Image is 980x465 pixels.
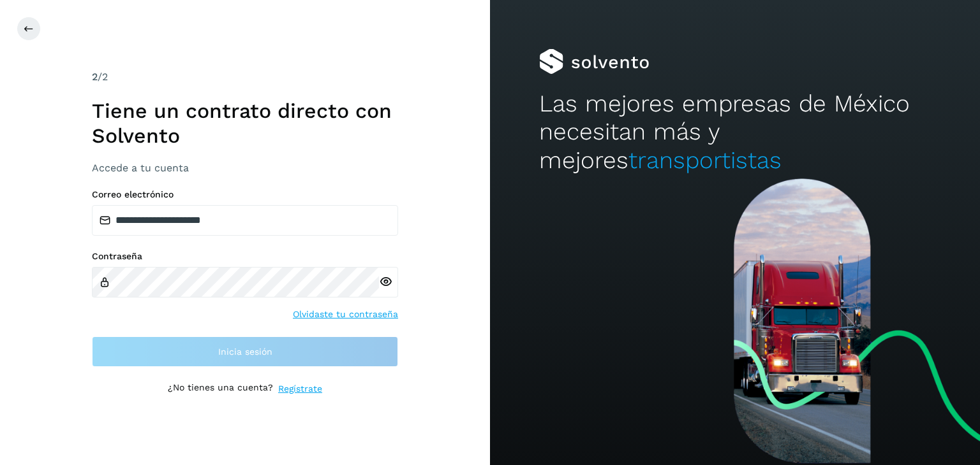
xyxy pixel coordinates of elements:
[92,336,398,367] button: Inicia sesión
[168,382,273,396] p: ¿No tienes una cuenta?
[92,99,398,148] h1: Tiene un contrato directo con Solvento
[293,308,398,321] a: Olvidaste tu contraseña
[92,69,398,85] div: /2
[92,251,398,262] label: Contraseña
[218,347,272,356] span: Inicia sesión
[92,162,398,174] h3: Accede a tu cuenta
[628,147,782,174] span: transportistas
[92,189,398,200] label: Correo electrónico
[92,71,98,83] span: 2
[539,90,931,175] h2: Las mejores empresas de México necesitan más y mejores
[278,382,322,396] a: Regístrate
